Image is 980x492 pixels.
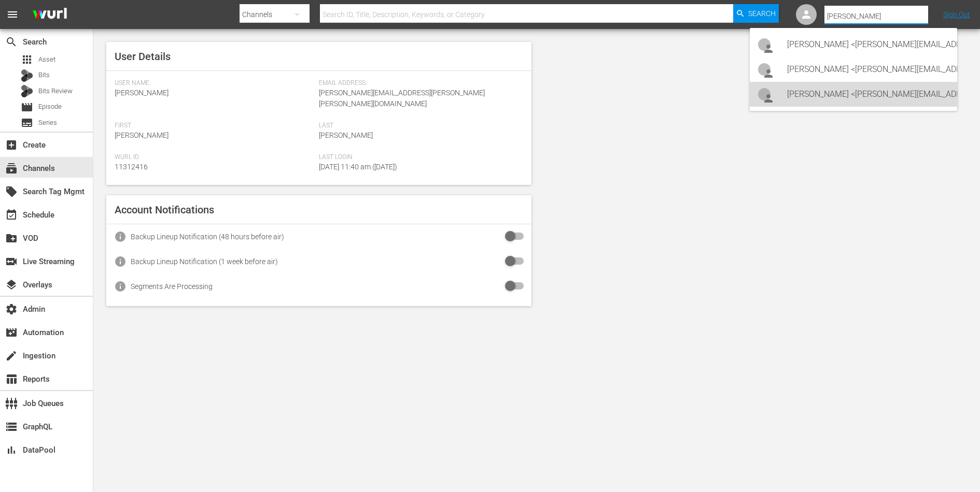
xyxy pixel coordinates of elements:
div: Bits Review [21,85,33,97]
span: Search [748,4,776,23]
span: menu [6,8,19,21]
span: VOD [5,232,18,244]
span: Bits [38,70,50,80]
span: Schedule [5,209,18,221]
span: Automation [5,326,18,339]
span: Overlays [5,279,18,291]
span: Channels [5,162,18,175]
span: Email Address: [319,79,518,88]
div: Bits [21,69,33,82]
span: Job Queues [5,397,18,410]
span: Create [5,139,18,151]
span: [DATE] 11:40 am ([DATE]) [319,163,397,171]
div: Backup Lineup Notification (48 hours before air) [131,233,284,241]
span: Wurl Id [115,153,314,162]
span: [PERSON_NAME] [319,131,373,139]
div: Segments Are Processing [131,282,213,291]
span: Account Notifications [115,204,214,216]
span: First [115,122,314,130]
span: 11312416 [115,163,148,171]
span: Series [21,117,33,129]
div: [PERSON_NAME] <[PERSON_NAME][EMAIL_ADDRESS][DOMAIN_NAME]> [787,57,949,82]
span: Bits Review [38,86,73,96]
div: [PERSON_NAME] <[PERSON_NAME][EMAIL_ADDRESS][PERSON_NAME][DOMAIN_NAME]> [787,32,949,57]
span: Search [5,36,18,48]
span: [PERSON_NAME] [115,131,169,139]
span: Asset [21,53,33,66]
img: ans4CAIJ8jUAAAAAAAAAAAAAAAAAAAAAAAAgQb4GAAAAAAAAAAAAAAAAAAAAAAAAJMjXAAAAAAAAAAAAAAAAAAAAAAAAgAT5G... [25,3,75,27]
span: Series [38,118,57,128]
span: Last [319,122,518,130]
span: Reports [5,373,18,385]
span: Episode [21,101,33,113]
button: Search [733,4,779,23]
div: [PERSON_NAME] <[PERSON_NAME][EMAIL_ADDRESS][DOMAIN_NAME]> [787,82,949,107]
div: Backup Lineup Notification (1 week before air) [131,257,278,266]
span: Live Streaming [5,255,18,268]
span: info [114,255,127,268]
span: Search Tag Mgmt [5,185,18,198]
span: DataPool [5,444,18,456]
a: Sign Out [943,10,970,19]
span: [PERSON_NAME] [115,89,169,97]
span: Episode [38,102,62,112]
span: GraphQL [5,421,18,433]
span: info [114,230,127,243]
span: User Details [115,50,171,63]
span: [PERSON_NAME][EMAIL_ADDRESS][PERSON_NAME][PERSON_NAME][DOMAIN_NAME] [319,89,485,108]
span: Last Login [319,153,518,162]
span: Asset [38,54,55,65]
span: User Name: [115,79,314,88]
span: Ingestion [5,350,18,362]
span: Admin [5,303,18,315]
span: info [114,280,127,293]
